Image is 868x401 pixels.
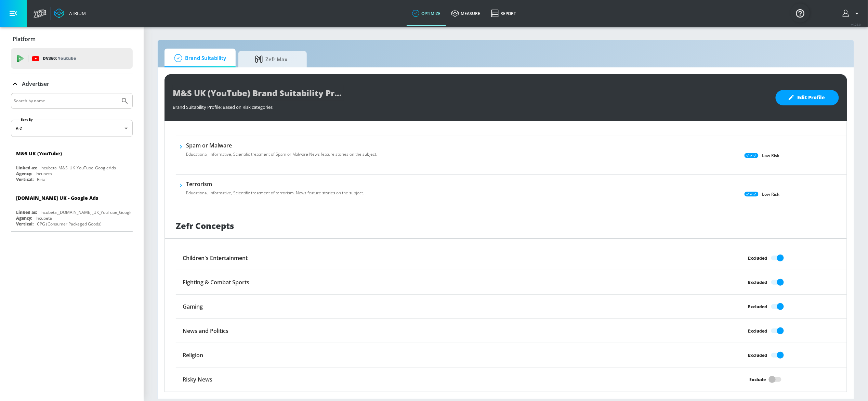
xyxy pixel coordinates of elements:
[183,254,248,262] h6: Children's Entertainment
[173,101,769,110] div: Brand Suitability Profile: Based on Risk categories
[791,3,810,23] button: Open Resource Center
[776,90,839,105] button: Edit Profile
[183,279,249,286] h6: Fighting & Combat Sports
[11,190,133,229] div: [DOMAIN_NAME] UK - Google AdsLinked as:Incubeta_[DOMAIN_NAME]_UK_YouTube_GoogleAdsAgency:Incubeta...
[852,23,861,26] span: v 4.28.0
[11,48,133,69] div: DV360: Youtube
[11,145,133,184] div: M&S UK (YouTube)Linked as:Incubeta_M&S_UK_YouTube_GoogleAdsAgency:IncubetaVertical:Retail
[19,117,34,122] label: Sort By
[762,191,779,198] p: Low Risk
[54,8,86,18] a: Atrium
[58,55,76,62] p: Youtube
[16,209,37,215] div: Linked as:
[16,150,62,157] div: M&S UK (YouTube)
[186,180,364,188] h6: Terrorism
[16,195,98,201] div: [DOMAIN_NAME] UK - Google Ads
[11,29,133,49] div: Platform
[183,327,228,335] h6: News and Politics
[40,165,116,171] div: Incubeta_M&S_UK_YouTube_GoogleAds
[40,209,140,215] div: Incubeta_[DOMAIN_NAME]_UK_YouTube_GoogleAds
[36,215,52,221] div: Incubeta
[37,177,48,182] div: Retail
[186,142,377,149] h6: Spam or Malware
[22,80,49,88] p: Advertiser
[11,142,133,231] nav: list of Advertiser
[16,165,37,171] div: Linked as:
[407,1,446,26] a: optimize
[486,1,522,26] a: Report
[245,51,297,67] span: Zefr Max
[16,177,34,182] div: Vertical:
[43,55,76,62] p: DV360:
[176,220,234,231] h1: Zefr Concepts
[183,351,203,359] h6: Religion
[16,215,32,221] div: Agency:
[14,96,117,105] input: Search by name
[183,376,212,383] h6: Risky News
[16,221,34,227] div: Vertical:
[446,1,486,26] a: measure
[186,180,364,200] div: TerrorismEducational, Informative, Scientific treatment of terrorism. News feature stories on the...
[186,190,364,196] p: Educational, Informative, Scientific treatment of terrorism. News feature stories on the subject.
[186,142,377,161] div: Spam or MalwareEducational, Informative, Scientific treatment of Spam or Malware News feature sto...
[66,10,86,16] div: Atrium
[789,93,825,102] span: Edit Profile
[762,152,779,159] p: Low Risk
[11,74,133,93] div: Advertiser
[11,120,133,137] div: A-Z
[37,221,102,227] div: CPG (Consumer Packaged Goods)
[183,303,203,310] h6: Gaming
[36,171,52,177] div: Incubeta
[186,151,377,157] p: Educational, Informative, Scientific treatment of Spam or Malware News feature stories on the sub...
[171,50,226,66] span: Brand Suitability
[16,171,32,177] div: Agency:
[11,93,133,231] div: Advertiser
[13,35,36,43] p: Platform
